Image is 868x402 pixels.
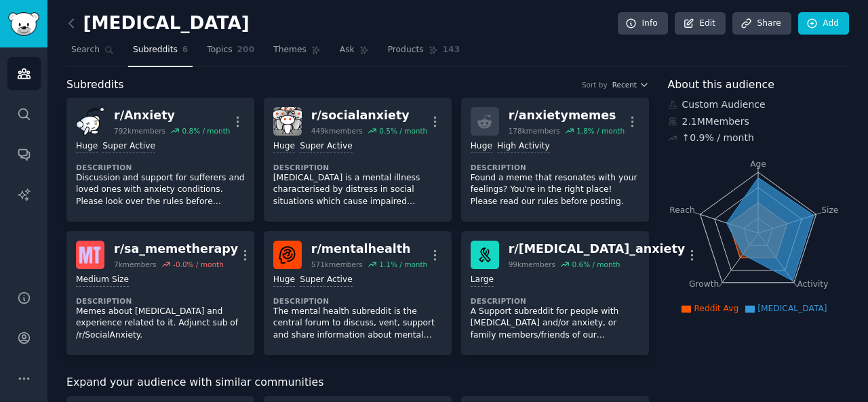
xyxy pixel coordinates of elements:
a: mentalhealthr/mentalhealth571kmembers1.1% / monthHugeSuper ActiveDescriptionThe mental health sub... [264,231,452,355]
p: The mental health subreddit is the central forum to discuss, vent, support and share information ... [273,306,442,342]
dt: Description [471,296,639,306]
div: Large [471,274,494,287]
div: r/ [MEDICAL_DATA]_anxiety [509,241,686,258]
a: Ask [335,39,374,67]
tspan: Age [750,159,766,169]
div: Super Active [300,140,353,153]
a: sa_memetherapyr/sa_memetherapy7kmembers-0.0% / monthMedium SizeDescriptionMemes about [MEDICAL_DA... [66,231,254,355]
a: Info [618,12,668,35]
tspan: Growth [689,279,719,289]
p: Discussion and support for sufferers and loved ones with anxiety conditions. Please look over the... [76,172,245,208]
div: 792k members [114,126,165,136]
span: Subreddits [133,44,178,56]
img: socialanxiety [273,107,302,136]
a: Anxietyr/Anxiety792kmembers0.8% / monthHugeSuper ActiveDescriptionDiscussion and support for suff... [66,98,254,222]
a: adhd_anxietyr/[MEDICAL_DATA]_anxiety99kmembers0.6% / monthLargeDescriptionA Support subreddit for... [461,231,649,355]
dt: Description [471,163,639,172]
img: adhd_anxiety [471,241,499,269]
tspan: Reach [669,205,695,214]
a: Subreddits6 [128,39,193,67]
div: High Activity [497,140,550,153]
div: Huge [273,140,295,153]
dt: Description [273,296,442,306]
div: 0.8 % / month [182,126,230,136]
span: Reddit Avg [694,304,738,313]
span: Expand your audience with similar communities [66,374,323,391]
a: Edit [675,12,726,35]
div: r/ anxietymemes [509,107,625,124]
a: socialanxietyr/socialanxiety449kmembers0.5% / monthHugeSuper ActiveDescription[MEDICAL_DATA] is a... [264,98,452,222]
div: 0.5 % / month [379,126,427,136]
div: Custom Audience [668,98,850,112]
div: r/ socialanxiety [311,107,427,124]
div: Super Active [102,140,155,153]
span: Ask [340,44,355,56]
span: Themes [273,44,307,56]
dt: Description [273,163,442,172]
img: sa_memetherapy [76,241,104,269]
tspan: Size [821,205,838,214]
div: 178k members [509,126,560,136]
h2: [MEDICAL_DATA] [66,13,250,35]
p: [MEDICAL_DATA] is a mental illness characterised by distress in social situations which cause imp... [273,172,442,208]
span: 143 [443,44,460,56]
div: 449k members [311,126,363,136]
div: Sort by [582,80,608,89]
div: Medium Size [76,274,129,287]
div: Super Active [300,274,353,287]
dt: Description [76,296,245,306]
div: 7k members [114,260,157,269]
span: 200 [237,44,255,56]
div: 1.8 % / month [576,126,625,136]
a: Add [798,12,849,35]
p: Found a meme that resonates with your feelings? You're in the right place! Please read our rules ... [471,172,639,208]
button: Recent [612,80,649,89]
a: Search [66,39,119,67]
a: Topics200 [202,39,259,67]
div: 0.6 % / month [572,260,620,269]
span: Search [71,44,100,56]
div: r/ Anxiety [114,107,230,124]
div: 1.1 % / month [379,260,427,269]
p: A Support subreddit for people with [MEDICAL_DATA] and/or anxiety, or family members/friends of o... [471,306,639,342]
span: 6 [182,44,189,56]
img: mentalhealth [273,241,302,269]
div: Huge [273,274,295,287]
span: [MEDICAL_DATA] [757,304,827,313]
div: r/ mentalhealth [311,241,427,258]
tspan: Activity [797,279,828,289]
div: 2.1M Members [668,115,850,129]
p: Memes about [MEDICAL_DATA] and experience related to it. Adjunct sub of /r/SocialAnxiety. [76,306,245,342]
span: Recent [612,80,637,89]
div: r/ sa_memetherapy [114,241,238,258]
div: Huge [76,140,98,153]
a: r/anxietymemes178kmembers1.8% / monthHugeHigh ActivityDescriptionFound a meme that resonates with... [461,98,649,222]
div: ↑ 0.9 % / month [682,131,754,145]
span: Topics [207,44,232,56]
a: Products143 [383,39,465,67]
a: Themes [269,39,325,67]
img: Anxiety [76,107,104,136]
div: 99k members [509,260,555,269]
a: Share [732,12,791,35]
img: GummySearch logo [8,12,39,36]
div: 571k members [311,260,363,269]
dt: Description [76,163,245,172]
div: Huge [471,140,492,153]
span: Products [388,44,424,56]
span: About this audience [668,77,774,94]
span: Subreddits [66,77,124,94]
div: -0.0 % / month [173,260,224,269]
